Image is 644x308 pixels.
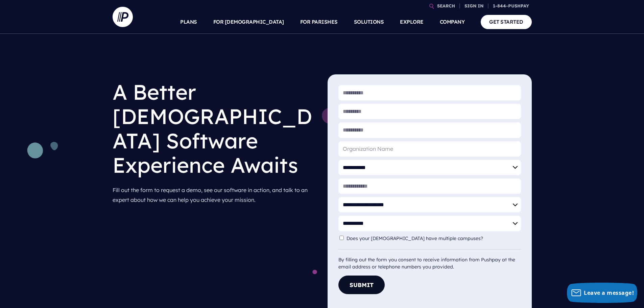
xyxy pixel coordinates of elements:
a: COMPANY [440,10,465,34]
a: SOLUTIONS [354,10,384,34]
a: FOR PARISHES [300,10,338,34]
button: Submit [338,276,385,294]
input: Organization Name [338,141,521,157]
span: Leave a message! [584,289,634,297]
a: PLANS [180,10,197,34]
a: EXPLORE [400,10,424,34]
div: By filling out the form you consent to receive information from Pushpay at the email address or t... [338,249,521,270]
a: FOR [DEMOGRAPHIC_DATA] [213,10,284,34]
label: Does your [DEMOGRAPHIC_DATA] have multiple campuses? [347,236,486,241]
a: GET STARTED [481,15,532,29]
h1: A Better [DEMOGRAPHIC_DATA] Software Experience Awaits [113,74,317,183]
p: Fill out the form to request a demo, see our software in action, and talk to an expert about how ... [113,183,317,208]
button: Leave a message! [567,283,637,303]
